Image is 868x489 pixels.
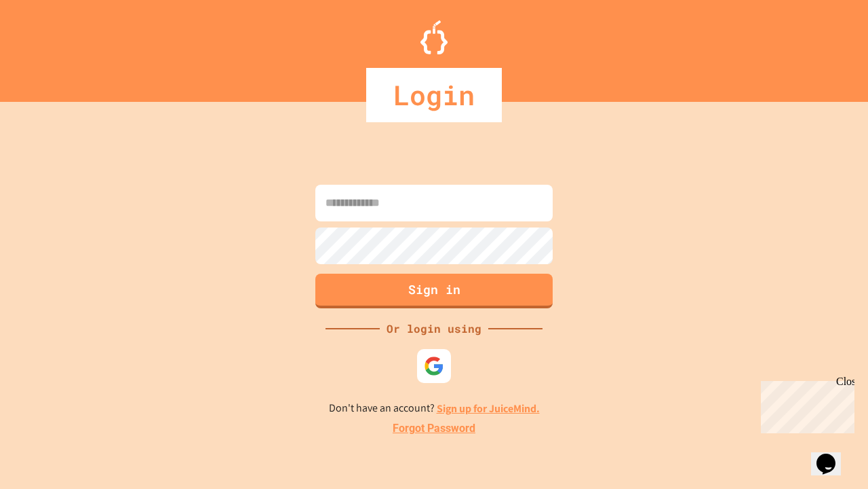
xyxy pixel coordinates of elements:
div: Chat with us now!Close [5,5,94,86]
a: Sign up for JuiceMind. [437,401,540,416]
a: Forgot Password [393,420,475,437]
button: Sign in [315,274,553,308]
iframe: chat widget [811,435,854,475]
div: Login [366,68,502,122]
iframe: chat widget [755,376,854,433]
div: Or login using [380,321,488,337]
p: Don't have an account? [329,400,540,417]
img: Logo.svg [420,20,448,54]
img: google-icon.svg [424,356,444,376]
